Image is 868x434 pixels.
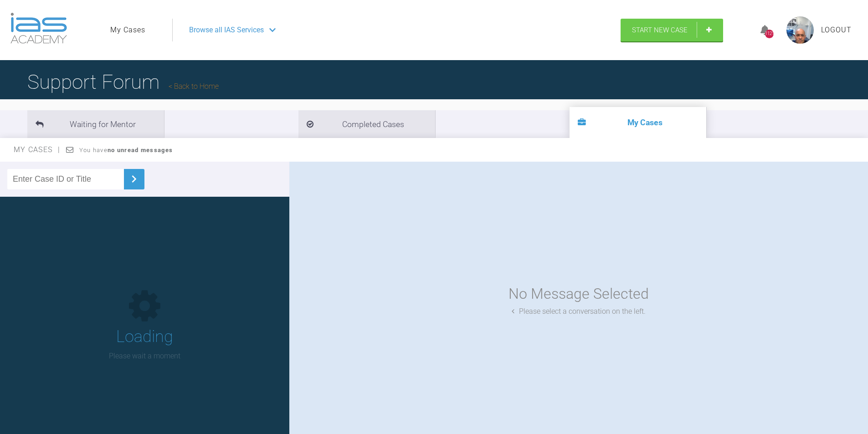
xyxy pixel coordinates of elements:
a: Logout [821,24,852,36]
img: profile.png [786,16,814,44]
li: Completed Cases [298,110,435,138]
div: No Message Selected [508,282,649,306]
a: Start New Case [621,19,723,41]
li: My Cases [570,107,706,138]
span: You have [79,147,173,153]
img: logo-light.3e3ef733.png [10,13,67,44]
a: My Cases [110,24,145,36]
span: Start New Case [632,26,688,34]
p: Please wait a moment [109,350,180,362]
div: Please select a conversation on the left. [512,306,646,317]
h1: Loading [116,324,173,350]
a: Back to Home [169,82,219,91]
li: Waiting for Mentor [27,110,164,138]
strong: no unread messages [108,147,173,153]
h1: Support Forum [27,66,219,98]
div: 1121 [765,30,774,38]
img: chevronRight.28bd32b0.svg [127,172,141,186]
span: My Cases [14,145,61,154]
span: Browse all IAS Services [189,24,264,36]
input: Enter Case ID or Title [7,169,124,189]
